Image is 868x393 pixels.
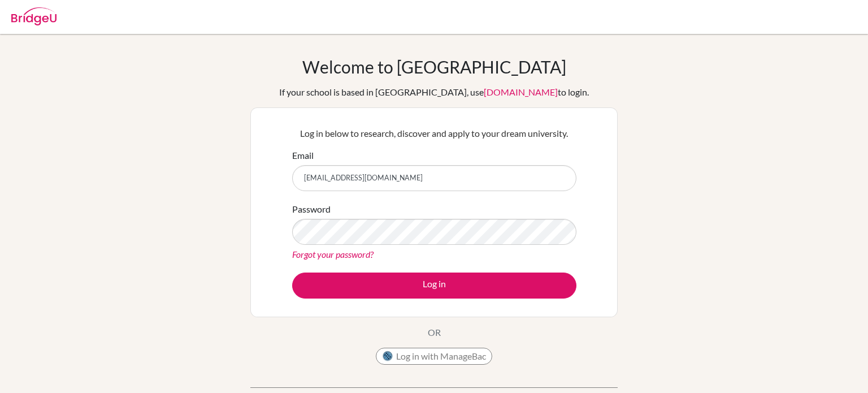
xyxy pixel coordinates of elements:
[292,202,331,216] label: Password
[11,7,57,25] img: Bridge-U
[292,273,576,299] button: Log in
[428,326,441,339] p: OR
[376,348,492,365] button: Log in with ManageBac
[484,87,558,97] a: [DOMAIN_NAME]
[292,149,314,162] label: Email
[302,57,566,77] h1: Welcome to [GEOGRAPHIC_DATA]
[279,85,589,99] div: If your school is based in [GEOGRAPHIC_DATA], use to login.
[292,249,374,260] a: Forgot your password?
[292,127,576,140] p: Log in below to research, discover and apply to your dream university.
